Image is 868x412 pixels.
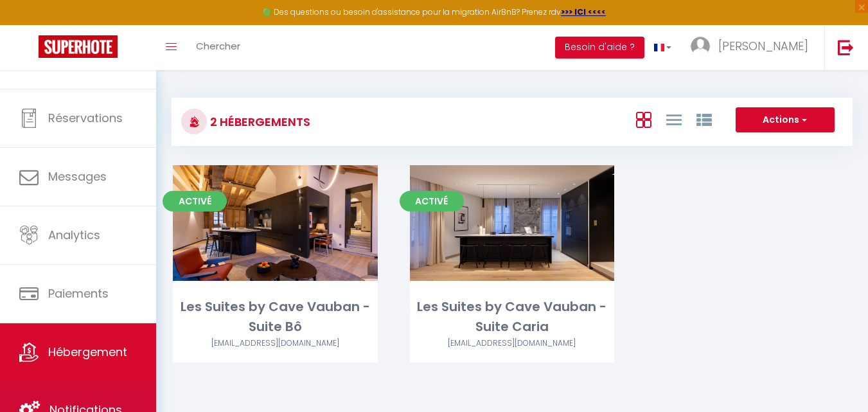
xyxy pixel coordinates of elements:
h3: 2 Hébergements [207,107,310,136]
div: Airbnb [173,337,378,350]
span: Messages [48,168,107,184]
span: Hébergement [48,344,127,360]
div: Les Suites by Cave Vauban - Suite Bô [173,297,378,337]
img: logout [838,39,854,55]
a: ... [PERSON_NAME] [681,25,824,70]
button: Besoin d'aide ? [555,37,644,58]
span: Paiements [48,285,109,301]
span: Réservations [48,110,123,126]
div: Airbnb [410,337,615,350]
span: Analytics [48,227,100,243]
button: Actions [736,107,835,133]
span: Chercher [196,39,240,53]
span: Activé [163,191,227,211]
a: Vue en Box [636,109,651,130]
a: >>> ICI <<<< [561,6,606,17]
img: ... [691,37,710,56]
span: Activé [400,191,464,211]
span: [PERSON_NAME] [718,38,808,54]
img: Super Booking [39,35,118,58]
a: Vue en Liste [666,109,682,130]
a: Chercher [186,25,250,70]
div: Les Suites by Cave Vauban - Suite Caria [410,297,615,337]
a: Vue par Groupe [696,109,712,130]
